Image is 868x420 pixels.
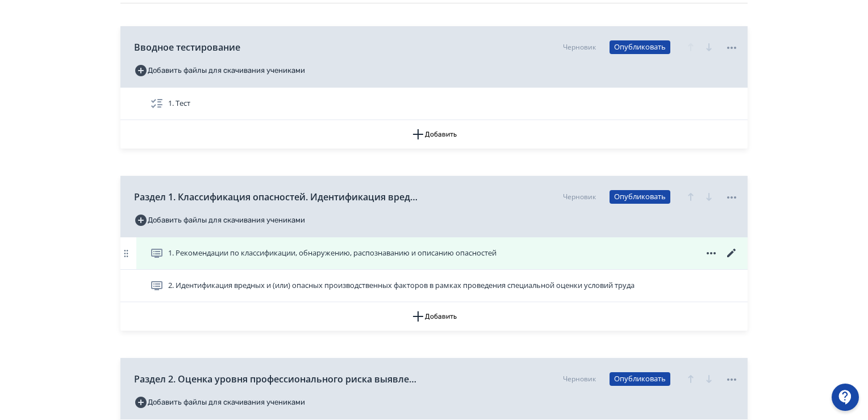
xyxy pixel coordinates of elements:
[563,374,596,384] div: Черновик
[610,190,670,204] button: Опубликовать
[563,42,596,52] div: Черновик
[168,248,496,259] span: 1. Рекомендации по классификации, обнаружению, распознаванию и описанию опасностей
[563,192,596,202] div: Черновик
[610,372,670,386] button: Опубликовать
[168,98,190,109] span: 1. Тест
[120,88,748,120] div: 1. Тест
[134,190,418,204] span: Раздел 1. Классификация опасностей. Идентификация вредных и (или) опасных производственных фактор...
[120,120,748,149] button: Добавить
[134,40,240,54] span: Вводное тестирование
[134,211,305,229] button: Добавить файлы для скачивания учениками
[134,372,418,386] span: Раздел 2. Оценка уровня профессионального риска выявленных (идентифицированных) опасностей
[120,302,748,331] button: Добавить
[120,237,748,270] div: 1. Рекомендации по классификации, обнаружению, распознаванию и описанию опасностей
[610,40,670,54] button: Опубликовать
[120,270,748,302] div: 2. Идентификация вредных и (или) опасных производственных факторов в рамках проведения специально...
[134,61,305,80] button: Добавить файлы для скачивания учениками
[168,280,635,291] span: 2. Идентификация вредных и (или) опасных производственных факторов в рамках проведения специально...
[134,393,305,411] button: Добавить файлы для скачивания учениками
